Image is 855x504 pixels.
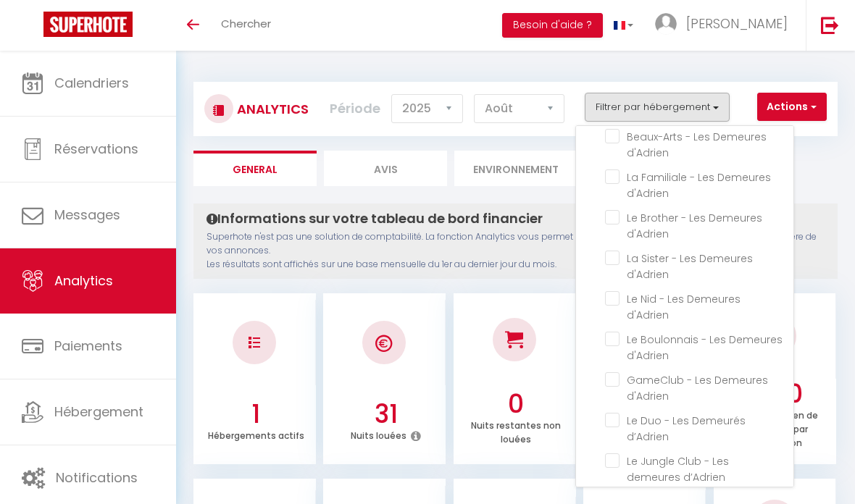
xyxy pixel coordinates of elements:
[627,373,768,403] span: GameClub - Les Demeures d'Adrien
[627,211,762,241] span: Le Brother - Les Demeures d'Adrien
[627,170,771,201] span: La Familiale - Les Demeures d'Adrien
[686,14,788,33] span: [PERSON_NAME]
[627,413,746,444] span: Le Duo - Les Demeurés d’Adrien
[221,16,271,31] span: Chercher
[627,292,741,322] span: Le Nid - Les Demeures d'Adrien
[627,332,783,363] span: Le Boulonnais - Les Demeures d'Adrien
[627,251,753,282] span: La Sister - Les Demeures d'Adrien
[627,130,767,160] span: Beaux-Arts - Les Demeures d'Adrien
[627,454,729,484] span: Le Jungle Club - Les demeures d’Adrien
[43,12,133,37] img: Super Booking
[502,13,603,38] button: Besoin d'aide ?
[821,16,839,34] img: logout
[655,13,677,35] img: ...
[12,6,55,49] button: Ouvrir le widget de chat LiveChat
